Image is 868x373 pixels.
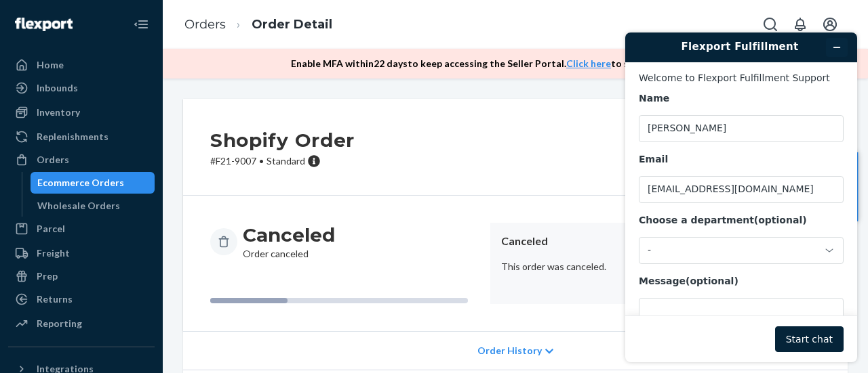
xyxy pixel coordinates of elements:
[37,222,65,236] div: Parcel
[174,5,343,45] ol: breadcrumbs
[757,11,784,38] button: Open Search Box
[477,344,542,357] span: Order History
[291,57,726,70] p: Enable MFA within 22 days to keep accessing the Seller Portal. to setup now. .
[243,223,335,261] div: Order canceled
[37,81,78,95] div: Inbounds
[8,77,155,99] a: Inbounds
[30,9,58,22] span: Chat
[37,130,108,144] div: Replenishments
[15,18,73,31] img: Flexport logo
[8,242,155,264] a: Freight
[8,54,155,76] a: Home
[8,126,155,148] a: Replenishments
[37,153,69,167] div: Orders
[31,172,155,194] a: Ecommerce Orders
[37,199,120,213] div: Wholesale Orders
[37,292,73,306] div: Returns
[37,317,82,330] div: Reporting
[37,176,124,190] div: Ecommerce Orders
[501,260,810,273] p: This order was canceled.
[8,265,155,287] a: Prep
[210,154,355,168] p: # F21-9007
[501,234,810,249] header: Canceled
[787,11,814,38] button: Open notifications
[127,11,155,38] button: Close Navigation
[267,155,305,167] span: Standard
[816,11,844,38] button: Open account menu
[614,22,868,373] iframe: To enrich screen reader interactions, please activate Accessibility in Grammarly extension settings
[259,155,264,167] span: •
[37,269,58,283] div: Prep
[184,17,226,32] a: Orders
[8,149,155,171] a: Orders
[37,58,64,72] div: Home
[37,106,80,119] div: Inventory
[210,126,355,154] h2: Shopify Order
[37,246,70,260] div: Freight
[8,313,155,334] a: Reporting
[243,223,335,247] h3: Canceled
[252,17,332,32] a: Order Detail
[8,102,155,123] a: Inventory
[566,58,611,69] a: Click here
[8,218,155,240] a: Parcel
[8,288,155,310] a: Returns
[31,195,155,217] a: Wholesale Orders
